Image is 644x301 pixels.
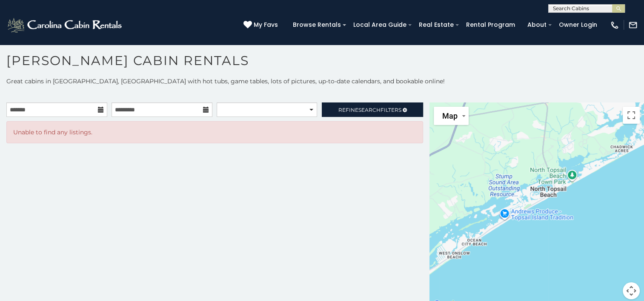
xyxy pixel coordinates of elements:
span: Refine Filters [338,107,401,113]
a: Rental Program [462,18,519,31]
img: phone-regular-white.png [610,20,619,30]
span: Map [442,111,458,120]
img: White-1-2.png [6,17,124,34]
p: Unable to find any listings. [13,128,416,136]
span: Search [358,107,381,113]
a: Owner Login [555,18,601,31]
button: Map camera controls [623,282,640,299]
button: Toggle fullscreen view [623,107,640,124]
a: About [523,18,551,31]
a: My Favs [243,20,280,30]
a: Real Estate [415,18,458,31]
a: RefineSearchFilters [322,102,423,117]
span: My Favs [254,20,278,29]
img: mail-regular-white.png [628,20,638,30]
button: Change map style [434,107,469,125]
a: Local Area Guide [349,18,411,31]
a: Browse Rentals [289,18,345,31]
